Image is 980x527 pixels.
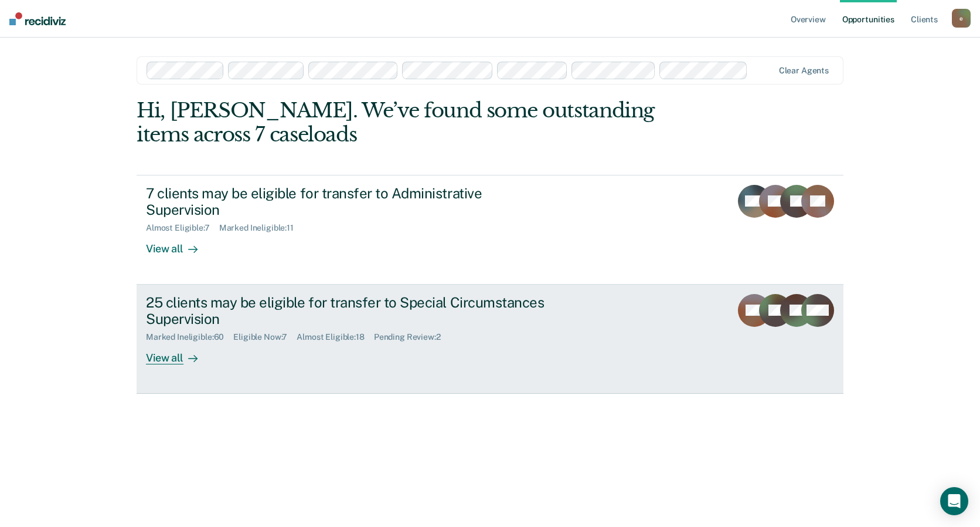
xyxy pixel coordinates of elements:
[137,285,843,394] a: 25 clients may be eligible for transfer to Special Circumstances SupervisionMarked Ineligible:60E...
[137,99,702,147] div: Hi, [PERSON_NAME]. We’ve found some outstanding items across 7 caseloads
[940,487,968,515] div: Open Intercom Messenger
[219,223,303,233] div: Marked Ineligible : 11
[233,332,297,342] div: Eligible Now : 7
[146,233,212,256] div: View all
[374,332,450,342] div: Pending Review : 2
[137,175,843,285] a: 7 clients may be eligible for transfer to Administrative SupervisionAlmost Eligible:7Marked Ineli...
[952,9,971,28] button: e
[297,332,374,342] div: Almost Eligible : 18
[146,185,557,219] div: 7 clients may be eligible for transfer to Administrative Supervision
[146,332,233,342] div: Marked Ineligible : 60
[146,342,212,365] div: View all
[146,223,219,233] div: Almost Eligible : 7
[9,12,66,25] img: Recidiviz
[779,66,829,76] div: Clear agents
[146,294,557,328] div: 25 clients may be eligible for transfer to Special Circumstances Supervision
